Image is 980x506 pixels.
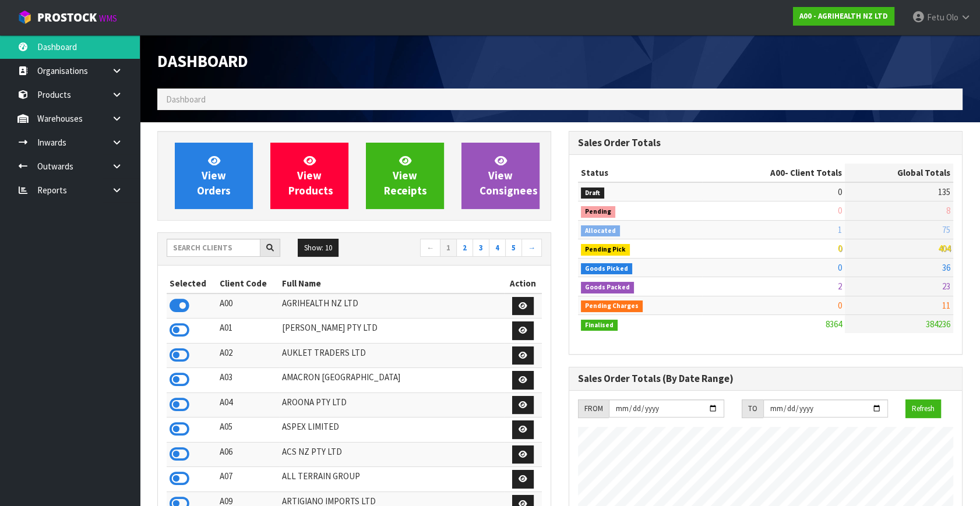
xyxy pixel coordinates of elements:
[838,224,842,235] span: 1
[37,10,97,25] span: ProStock
[942,224,950,235] span: 75
[581,300,643,312] span: Pending Charges
[366,143,444,209] a: ViewReceipts
[826,319,842,330] span: 8364
[279,274,504,293] th: Full Name
[217,442,279,467] td: A06
[217,417,279,443] td: A05
[363,239,542,259] nav: Page navigation
[581,282,634,293] span: Goods Packed
[217,319,279,344] td: A01
[298,239,339,257] button: Show: 10
[845,164,953,182] th: Global Totals
[279,392,504,417] td: AROONA PTY LTD
[793,7,894,26] a: A00 - AGRIHEALTH NZ LTD
[938,243,950,254] span: 404
[838,300,842,311] span: 0
[581,187,604,199] span: Draft
[905,399,941,418] button: Refresh
[167,274,217,293] th: Selected
[578,137,953,148] h3: Sales Order Totals
[799,11,888,21] strong: A00 - AGRIHEALTH NZ LTD
[927,12,944,23] span: Fetu
[578,399,609,418] div: FROM
[279,467,504,492] td: ALL TERRAIN GROUP
[578,373,953,384] h3: Sales Order Totals (By Date Range)
[456,239,473,257] a: 2
[440,239,457,257] a: 1
[505,239,522,257] a: 5
[504,274,542,293] th: Action
[942,262,950,273] span: 36
[838,281,842,292] span: 2
[578,164,702,182] th: Status
[942,281,950,292] span: 23
[946,12,958,23] span: Olo
[838,262,842,273] span: 0
[217,274,279,293] th: Client Code
[279,442,504,467] td: ACS NZ PTY LTD
[270,143,348,209] a: ViewProducts
[838,205,842,216] span: 0
[581,263,632,275] span: Goods Picked
[420,239,440,257] a: ←
[217,368,279,393] td: A03
[217,467,279,492] td: A07
[99,13,117,24] small: WMS
[938,186,950,197] span: 135
[279,343,504,368] td: AUKLET TRADERS LTD
[217,343,279,368] td: A02
[384,154,427,197] span: View Receipts
[279,368,504,393] td: AMACRON [GEOGRAPHIC_DATA]
[461,143,540,209] a: ViewConsignees
[742,399,763,418] div: TO
[581,225,620,237] span: Allocated
[942,300,950,311] span: 11
[946,205,950,216] span: 8
[581,244,630,256] span: Pending Pick
[288,154,333,197] span: View Products
[166,94,206,105] span: Dashboard
[838,243,842,254] span: 0
[279,319,504,344] td: [PERSON_NAME] PTY LTD
[521,239,542,257] a: →
[581,206,615,218] span: Pending
[157,51,248,72] span: Dashboard
[167,239,260,257] input: Search clients
[279,417,504,443] td: ASPEX LIMITED
[175,143,253,209] a: ViewOrders
[838,186,842,197] span: 0
[480,154,538,197] span: View Consignees
[473,239,489,257] a: 3
[770,167,785,178] span: A00
[279,293,504,319] td: AGRIHEALTH NZ LTD
[17,10,32,24] img: cube-alt.png
[926,319,950,330] span: 384236
[217,293,279,319] td: A00
[489,239,506,257] a: 4
[581,320,618,331] span: Finalised
[197,154,231,197] span: View Orders
[217,392,279,417] td: A04
[702,164,845,182] th: - Client Totals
